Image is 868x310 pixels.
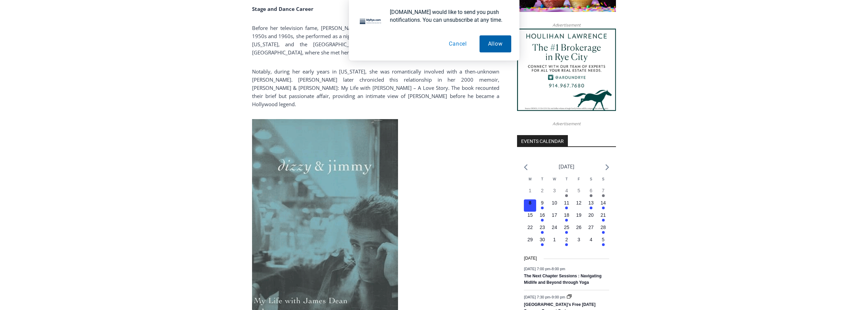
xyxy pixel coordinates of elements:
time: 4 [590,237,592,242]
a: Open Tues. - Sun. [PHONE_NUMBER] [0,68,69,85]
time: 16 [540,212,545,218]
time: 7 [602,188,605,193]
button: 5 [573,187,585,199]
img: notification icon [357,8,384,35]
button: 2 [536,187,548,199]
time: - [524,266,565,271]
em: Has events [602,207,605,209]
span: M [529,177,531,181]
time: 1 [529,188,531,193]
div: "At the 10am stand-up meeting, each intern gets a chance to take [PERSON_NAME] and the other inte... [172,0,322,66]
button: 27 [585,224,597,236]
button: 16 Has events [536,212,548,224]
button: 11 Has events [561,199,573,212]
div: [DOMAIN_NAME] would like to send you push notifications. You can unsubscribe at any time. [384,8,511,24]
time: 24 [552,225,557,230]
em: Has events [602,243,605,246]
button: 24 [548,224,561,236]
div: Thursday [561,177,573,187]
em: Has events [565,207,568,209]
button: 6 Has events [585,187,597,199]
time: [DATE] [524,255,537,262]
time: 1 [553,237,556,242]
time: 27 [588,225,594,230]
time: - [524,295,566,299]
em: Has events [541,207,544,209]
div: Wednesday [548,177,561,187]
time: 13 [588,200,594,206]
em: Has events [541,219,544,222]
time: 2 [565,237,568,242]
time: 4 [565,188,568,193]
button: Allow [480,35,511,52]
em: Has events [590,207,592,209]
span: S [590,177,592,181]
time: 23 [540,225,545,230]
div: Tuesday [536,177,548,187]
a: Houlihan Lawrence The #1 Brokerage in Rye City [517,29,616,111]
h2: Events Calendar [517,135,568,147]
button: 29 [524,236,536,248]
time: 11 [564,200,570,206]
button: 8 [524,199,536,212]
time: 5 [602,237,605,242]
span: S [602,177,604,181]
button: 28 Has events [597,224,609,236]
div: "...watching a master [PERSON_NAME] chef prepare an omakase meal is fascinating dinner theater an... [70,43,97,81]
time: 17 [552,212,557,218]
time: 20 [588,212,594,218]
a: The Next Chapter Sessions : Navigating Midlife and Beyond through Yoga [524,274,601,285]
span: Open Tues. - Sun. [PHONE_NUMBER] [2,70,67,96]
time: 14 [601,200,606,206]
li: [DATE] [559,162,574,171]
div: Monday [524,177,536,187]
time: 3 [553,188,556,193]
time: 5 [577,188,580,193]
button: 9 Has events [536,199,548,212]
em: Has events [602,194,605,197]
time: 8 [529,200,531,206]
span: [DATE] 7:30 pm [524,295,550,299]
time: 3 [577,237,580,242]
div: Sunday [597,177,609,187]
button: 10 [548,199,561,212]
button: 25 Has events [561,224,573,236]
em: Has events [565,243,568,246]
em: Has events [565,231,568,234]
button: 3 [548,187,561,199]
button: 1 [548,236,561,248]
button: 7 Has events [597,187,609,199]
button: 18 Has events [561,212,573,224]
span: T [565,177,568,181]
button: 26 [573,224,585,236]
button: 17 [548,212,561,224]
time: 6 [590,188,592,193]
em: Has events [602,231,605,234]
time: 21 [601,212,606,218]
button: 15 [524,212,536,224]
button: 19 [573,212,585,224]
button: 4 Has events [561,187,573,199]
span: W [553,177,556,181]
button: 4 [585,236,597,248]
span: Advertisement [546,120,587,127]
span: 8:00 pm [551,266,565,271]
time: 25 [564,225,570,230]
em: Has events [565,194,568,197]
button: 21 Has events [597,212,609,224]
button: 13 Has events [585,199,597,212]
div: Saturday [585,177,597,187]
a: Next month [605,164,609,170]
p: Notably, during her early years in [US_STATE], she was romantically involved with a then-unknown ... [252,67,499,108]
div: Friday [573,177,585,187]
time: 15 [527,212,533,218]
time: 9 [541,200,544,206]
time: 12 [576,200,582,206]
span: Intern @ [DOMAIN_NAME] [178,68,316,83]
time: 22 [527,225,533,230]
time: 2 [541,188,544,193]
em: Has events [565,219,568,222]
button: Cancel [440,35,475,52]
a: Intern @ [DOMAIN_NAME] [164,66,330,85]
span: [DATE] 7:00 pm [524,266,550,271]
